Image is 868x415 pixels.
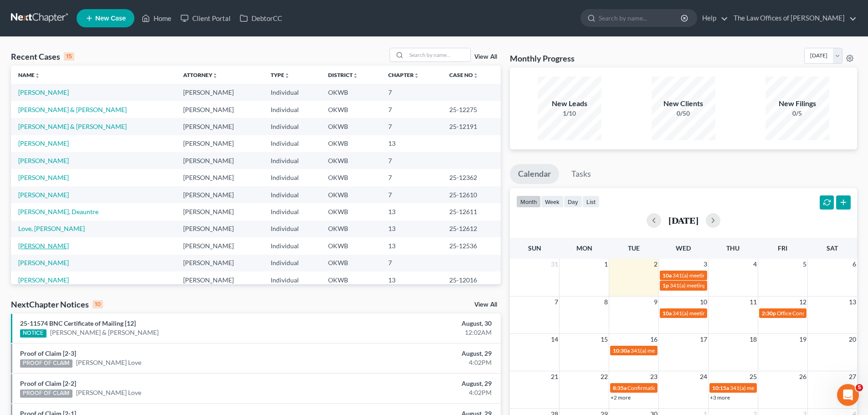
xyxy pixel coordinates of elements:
[340,328,492,337] div: 12:02AM
[749,297,758,307] span: 11
[271,72,290,78] a: Typeunfold_more
[649,371,658,382] span: 23
[762,310,776,317] span: 2:30p
[11,51,74,62] div: Recent Cases
[50,328,159,337] a: [PERSON_NAME] & [PERSON_NAME]
[353,73,358,78] i: unfold_more
[528,244,541,252] span: Sun
[321,101,381,118] td: OKWB
[340,319,492,328] div: August, 30
[673,272,760,279] span: 341(a) meeting for [PERSON_NAME]
[263,186,321,203] td: Individual
[321,186,381,203] td: OKWB
[752,259,758,270] span: 4
[381,186,442,203] td: 7
[18,191,69,199] a: [PERSON_NAME]
[18,276,69,284] a: [PERSON_NAME]
[176,84,263,101] td: [PERSON_NAME]
[263,272,321,288] td: Individual
[668,215,699,225] h2: [DATE]
[20,379,76,387] a: Proof of Claim [2-2]
[848,371,857,382] span: 27
[564,195,582,208] button: day
[95,15,126,22] span: New Case
[765,109,829,118] div: 0/5
[603,297,609,307] span: 8
[35,73,40,78] i: unfold_more
[730,384,818,391] span: 341(a) meeting for [PERSON_NAME]
[381,169,442,186] td: 7
[381,255,442,272] td: 7
[576,244,592,252] span: Mon
[798,297,807,307] span: 12
[649,334,658,345] span: 16
[137,10,176,26] a: Home
[263,220,321,237] td: Individual
[176,186,263,203] td: [PERSON_NAME]
[18,208,98,215] a: [PERSON_NAME], Deauntre
[321,118,381,135] td: OKWB
[442,169,501,186] td: 25-12362
[263,169,321,186] td: Individual
[554,297,559,307] span: 7
[550,371,559,382] span: 21
[563,164,599,184] a: Tasks
[18,259,69,266] a: [PERSON_NAME]
[613,384,627,391] span: 8:35a
[176,220,263,237] td: [PERSON_NAME]
[76,358,141,367] a: [PERSON_NAME] Love
[856,384,863,391] span: 5
[473,73,478,78] i: unfold_more
[18,106,127,113] a: [PERSON_NAME] & [PERSON_NAME]
[749,334,758,345] span: 18
[263,203,321,220] td: Individual
[321,272,381,288] td: OKWB
[510,53,575,64] h3: Monthly Progress
[611,394,631,401] a: +2 more
[176,10,235,26] a: Client Portal
[699,334,708,345] span: 17
[18,157,69,164] a: [PERSON_NAME]
[798,334,807,345] span: 19
[321,135,381,152] td: OKWB
[321,152,381,169] td: OKWB
[20,329,46,338] div: NOTICE
[406,48,470,61] input: Search by name...
[176,135,263,152] td: [PERSON_NAME]
[652,98,715,109] div: New Clients
[18,88,69,96] a: [PERSON_NAME]
[11,299,103,310] div: NextChapter Notices
[827,244,838,252] span: Sat
[442,186,501,203] td: 25-12610
[263,255,321,272] td: Individual
[749,371,758,382] span: 25
[176,118,263,135] td: [PERSON_NAME]
[20,389,72,398] div: PROOF OF CLAIM
[848,334,857,345] span: 20
[414,73,419,78] i: unfold_more
[381,118,442,135] td: 7
[703,259,708,270] span: 3
[64,52,74,61] div: 15
[388,72,419,78] a: Chapterunfold_more
[176,255,263,272] td: [PERSON_NAME]
[176,152,263,169] td: [PERSON_NAME]
[340,358,492,367] div: 4:02PM
[442,272,501,288] td: 25-12016
[263,135,321,152] td: Individual
[263,101,321,118] td: Individual
[381,135,442,152] td: 13
[538,98,601,109] div: New Leads
[321,255,381,272] td: OKWB
[263,84,321,101] td: Individual
[474,302,497,308] a: View All
[663,272,672,279] span: 10a
[321,169,381,186] td: OKWB
[474,54,497,60] a: View All
[18,123,127,130] a: [PERSON_NAME] & [PERSON_NAME]
[516,195,541,208] button: month
[699,371,708,382] span: 24
[340,388,492,397] div: 4:02PM
[765,98,829,109] div: New Filings
[676,244,691,252] span: Wed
